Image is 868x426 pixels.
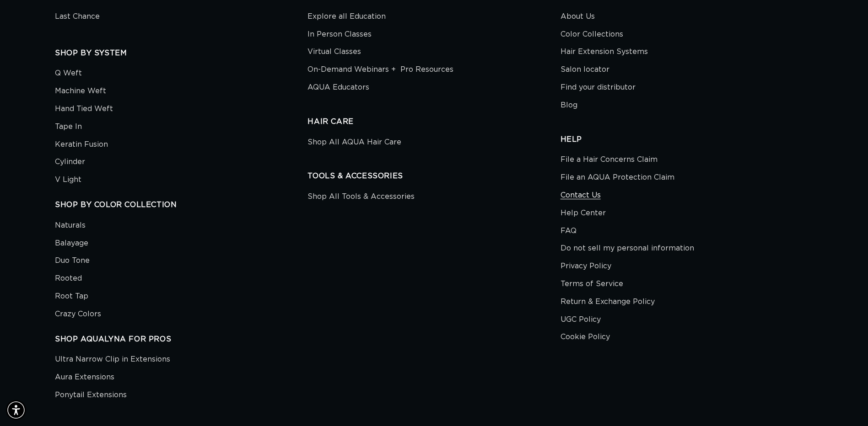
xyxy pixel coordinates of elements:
[55,200,307,210] h2: SHOP BY COLOR COLLECTION
[55,335,307,344] h2: SHOP AQUALYNA FOR PROS
[561,293,655,311] a: Return & Exchange Policy
[561,204,606,222] a: Help Center
[561,240,694,257] a: Do not sell my personal information
[307,171,560,181] h2: TOOLS & ACCESSORIES
[55,48,307,58] h2: SHOP BY SYSTEM
[307,26,372,43] a: In Person Classes
[561,257,611,275] a: Privacy Policy
[561,79,636,96] a: Find your distributor
[55,252,90,270] a: Duo Tone
[55,270,82,288] a: Rooted
[561,311,601,329] a: UGC Policy
[307,79,369,96] a: AQUA Educators
[55,219,86,234] a: Naturals
[55,305,101,323] a: Crazy Colors
[561,222,577,240] a: FAQ
[561,135,813,144] h2: HELP
[307,10,386,26] a: Explore all Education
[55,100,113,118] a: Hand Tied Weft
[561,26,623,43] a: Color Collections
[55,288,88,305] a: Root Tap
[55,10,100,26] a: Last Chance
[55,386,127,404] a: Ponytail Extensions
[822,382,868,426] iframe: Chat Widget
[55,67,82,82] a: Q Weft
[307,190,415,206] a: Shop All Tools & Accessories
[561,43,648,61] a: Hair Extension Systems
[561,275,623,293] a: Terms of Service
[55,368,114,386] a: Aura Extensions
[55,136,108,154] a: Keratin Fusion
[561,169,674,186] a: File an AQUA Protection Claim
[55,171,81,189] a: V Light
[55,118,82,136] a: Tape In
[55,234,88,252] a: Balayage
[561,96,577,114] a: Blog
[307,136,401,151] a: Shop All AQUA Hair Care
[307,43,361,61] a: Virtual Classes
[55,353,170,368] a: Ultra Narrow Clip in Extensions
[561,153,658,169] a: File a Hair Concerns Claim
[561,328,610,346] a: Cookie Policy
[561,10,595,26] a: About Us
[6,400,26,420] div: Accessibility Menu
[561,186,601,204] a: Contact Us
[55,82,106,100] a: Machine Weft
[307,117,560,127] h2: HAIR CARE
[561,61,609,79] a: Salon locator
[55,153,85,171] a: Cylinder
[822,382,868,426] div: 聊天小组件
[307,61,453,79] a: On-Demand Webinars + Pro Resources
